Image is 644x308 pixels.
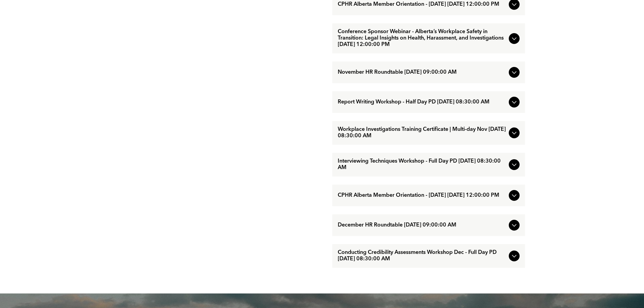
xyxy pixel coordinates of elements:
[338,222,506,229] span: December HR Roundtable [DATE] 09:00:00 AM
[338,192,506,199] span: CPHR Alberta Member Orientation - [DATE] [DATE] 12:00:00 PM
[338,250,506,262] span: Conducting Credibility Assessments Workshop Dec - Full Day PD [DATE] 08:30:00 AM
[338,158,506,171] span: Interviewing Techniques Workshop - Full Day PD [DATE] 08:30:00 AM
[338,126,506,139] span: Workplace Investigations Training Certificate | Multi-day Nov [DATE] 08:30:00 AM
[338,1,506,8] span: CPHR Alberta Member Orientation - [DATE] [DATE] 12:00:00 PM
[338,29,506,48] span: Conference Sponsor Webinar - Alberta’s Workplace Safety in Transition: Legal Insights on Health, ...
[338,99,506,105] span: Report Writing Workshop - Half Day PD [DATE] 08:30:00 AM
[338,69,506,76] span: November HR Roundtable [DATE] 09:00:00 AM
